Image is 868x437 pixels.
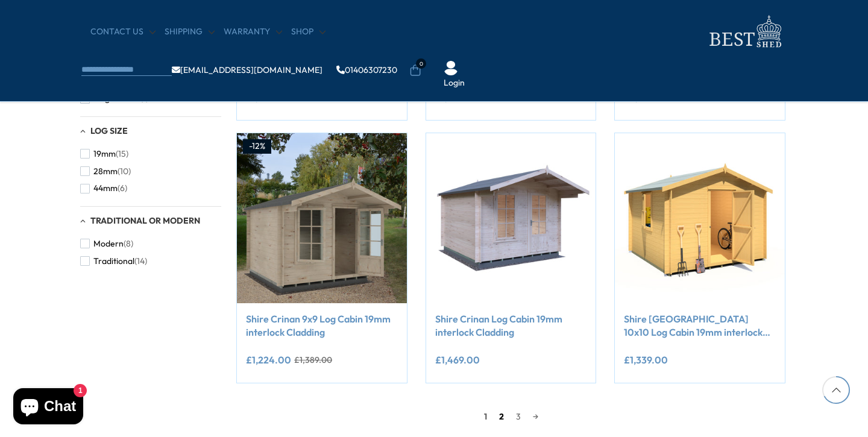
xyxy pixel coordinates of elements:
[237,133,407,303] img: Shire Crinan 9x9 Log Cabin 19mm interlock Cladding - Best Shed
[80,145,128,163] button: 19mm
[140,93,148,104] span: (1)
[291,26,325,38] a: Shop
[435,92,479,102] ins: £1,339.00
[118,183,127,193] span: (6)
[426,133,596,303] img: Shire Crinan Log Cabin 19mm interlock Cladding - Best Shed
[246,355,291,365] ins: £1,224.00
[444,61,458,75] img: User Icon
[224,26,282,38] a: Warranty
[93,93,140,104] span: Single Room
[493,407,510,426] a: 2
[80,163,131,180] button: 28mm
[93,183,118,193] span: 44mm
[510,407,527,426] a: 3
[80,235,133,253] button: Modern
[134,256,147,266] span: (14)
[624,92,667,102] ins: £5,174.00
[93,239,124,249] span: Modern
[116,149,128,159] span: (15)
[93,256,134,266] span: Traditional
[172,66,322,74] a: [EMAIL_ADDRESS][DOMAIN_NAME]
[80,253,147,270] button: Traditional
[409,64,421,77] a: 0
[615,133,785,303] img: Shire Danbury 10x10 Log Cabin 19mm interlock Cladding - Best Shed
[118,166,131,177] span: (10)
[246,92,292,102] ins: £1,304.00
[165,26,215,38] a: Shipping
[90,125,128,136] span: Log Size
[93,149,116,159] span: 19mm
[527,407,544,426] a: →
[124,239,133,249] span: (8)
[10,388,87,427] inbox-online-store-chat: Shopify online store chat
[80,180,127,197] button: 44mm
[90,26,156,38] a: CONTACT US
[702,12,787,51] img: logo
[336,66,397,74] a: 01406307230
[624,312,776,339] a: Shire [GEOGRAPHIC_DATA] 10x10 Log Cabin 19mm interlock Cladding
[294,356,332,364] del: £1,389.00
[243,139,271,154] div: -12%
[93,166,118,177] span: 28mm
[90,215,200,226] span: Traditional or Modern
[624,355,668,365] ins: £1,339.00
[435,355,480,365] ins: £1,469.00
[435,312,587,339] a: Shire Crinan Log Cabin 19mm interlock Cladding
[416,58,426,69] span: 0
[478,407,493,426] span: 1
[246,312,398,339] a: Shire Crinan 9x9 Log Cabin 19mm interlock Cladding
[444,77,465,89] a: Login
